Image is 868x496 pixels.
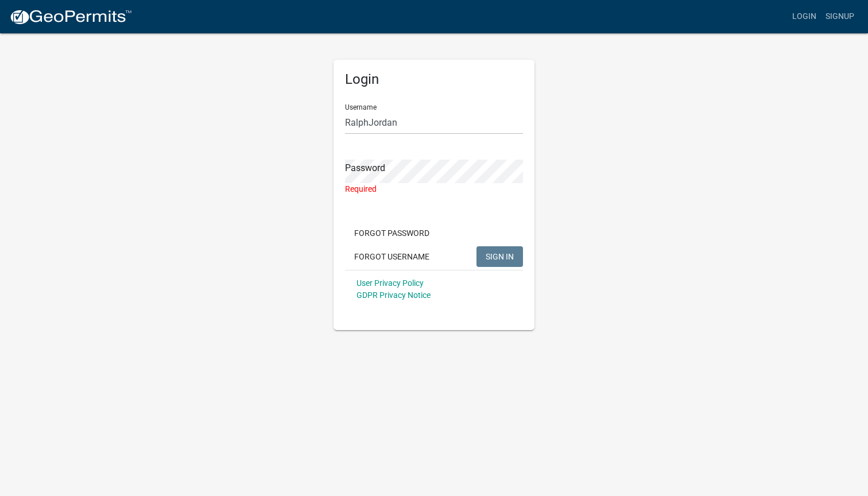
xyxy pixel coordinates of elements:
button: Forgot Password [345,223,439,243]
button: Forgot Username [345,246,439,267]
a: Login [788,6,821,28]
a: GDPR Privacy Notice [356,290,431,300]
a: Signup [821,6,859,28]
h5: Login [345,71,523,88]
a: User Privacy Policy [356,278,424,288]
button: SIGN IN [476,246,523,267]
div: Required [345,183,523,195]
span: SIGN IN [486,251,514,261]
